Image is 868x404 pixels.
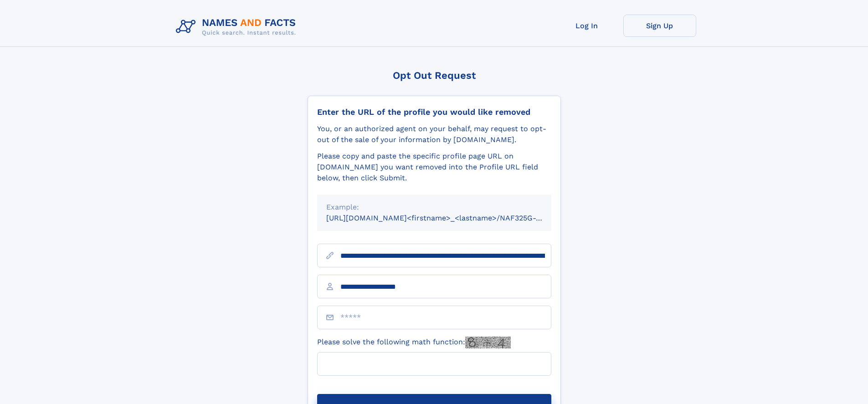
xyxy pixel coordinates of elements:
[317,337,511,348] label: Please solve the following math function:
[317,123,551,145] div: You, or an authorized agent on your behalf, may request to opt-out of the sale of your informatio...
[550,15,623,37] a: Log In
[326,214,569,222] small: [URL][DOMAIN_NAME]<firstname>_<lastname>/NAF325G-xxxxxxxx
[623,15,696,37] a: Sign Up
[308,70,561,81] div: Opt Out Request
[172,15,303,39] img: Logo Names and Facts
[317,107,551,117] div: Enter the URL of the profile you would like removed
[317,151,551,184] div: Please copy and paste the specific profile page URL on [DOMAIN_NAME] you want removed into the Pr...
[326,202,542,213] div: Example:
